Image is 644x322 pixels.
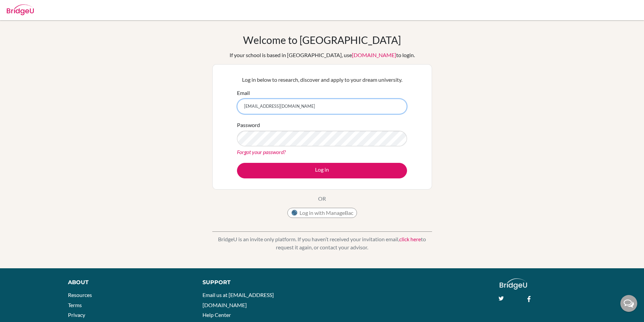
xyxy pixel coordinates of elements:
a: Forgot your password? [237,149,286,155]
label: Password [237,121,260,129]
img: logo_white@2x-f4f0deed5e89b7ecb1c2cc34c3e3d731f90f0f143d5ea2071677605dd97b5244.png [500,278,527,290]
p: OR [318,195,326,203]
a: Terms [68,302,82,308]
a: Privacy [68,312,85,318]
div: About [68,278,187,287]
button: Log in with ManageBac [287,208,357,218]
a: Help Center [202,312,231,318]
h1: Welcome to [GEOGRAPHIC_DATA] [243,34,401,46]
p: BridgeU is an invite only platform. If you haven’t received your invitation email, to request it ... [212,235,432,251]
span: Help [15,5,29,11]
div: Support [202,278,314,287]
img: Bridge-U [7,4,34,15]
label: Email [237,89,250,97]
a: [DOMAIN_NAME] [352,52,396,58]
p: Log in below to research, discover and apply to your dream university. [237,76,407,84]
a: click here [399,236,421,242]
div: If your school is based in [GEOGRAPHIC_DATA], use to login. [230,51,415,59]
a: Resources [68,292,92,298]
a: Email us at [EMAIL_ADDRESS][DOMAIN_NAME] [202,292,274,308]
button: Log in [237,163,407,178]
